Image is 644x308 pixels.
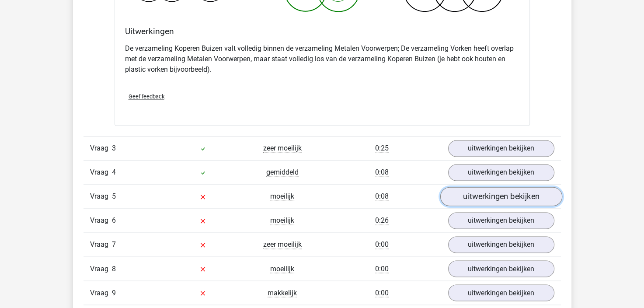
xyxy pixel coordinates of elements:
[440,187,562,206] a: uitwerkingen bekijken
[112,192,116,200] span: 5
[375,168,389,177] span: 0:08
[112,264,116,273] span: 8
[90,167,112,178] span: Vraag
[448,236,554,253] a: uitwerkingen bekijken
[270,216,294,225] span: moeilijk
[266,168,299,177] span: gemiddeld
[90,263,112,274] span: Vraag
[448,164,554,181] a: uitwerkingen bekijken
[268,288,297,297] span: makkelijk
[90,191,112,202] span: Vraag
[448,212,554,229] a: uitwerkingen bekijken
[448,284,554,301] a: uitwerkingen bekijken
[375,288,389,297] span: 0:00
[90,143,112,154] span: Vraag
[112,168,116,176] span: 4
[375,216,389,225] span: 0:26
[112,144,116,152] span: 3
[270,192,294,201] span: moeilijk
[112,240,116,248] span: 7
[263,240,302,249] span: zeer moeilijk
[90,215,112,226] span: Vraag
[448,140,554,157] a: uitwerkingen bekijken
[112,288,116,297] span: 9
[375,240,389,249] span: 0:00
[375,144,389,153] span: 0:25
[90,239,112,250] span: Vraag
[90,287,112,298] span: Vraag
[125,26,519,36] h4: Uitwerkingen
[375,192,389,201] span: 0:08
[263,144,302,153] span: zeer moeilijk
[125,43,519,75] p: De verzameling Koperen Buizen valt volledig binnen de verzameling Metalen Voorwerpen; De verzamel...
[129,93,164,100] span: Geef feedback
[270,264,294,273] span: moeilijk
[112,216,116,224] span: 6
[448,260,554,277] a: uitwerkingen bekijken
[375,264,389,273] span: 0:00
